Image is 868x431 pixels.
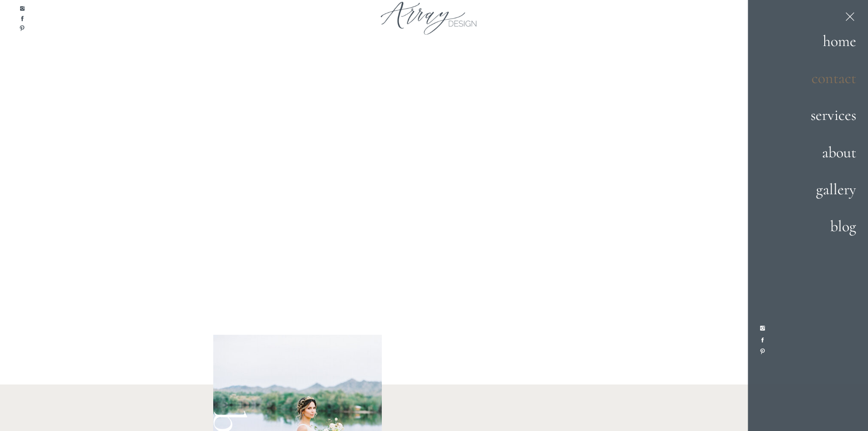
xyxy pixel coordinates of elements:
i: Joyfully [658,269,739,301]
a: contact [792,66,856,91]
button: Subscribe [250,27,307,48]
a: gallery [794,177,856,202]
a: home [792,29,856,54]
i: Unique [591,236,669,269]
a: about [785,140,856,165]
span: Subscribe [259,35,297,41]
a: services [792,103,856,128]
a: Get started [729,368,812,378]
h1: Floral Designs For The In Love [518,236,819,309]
a: blog [752,214,856,239]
